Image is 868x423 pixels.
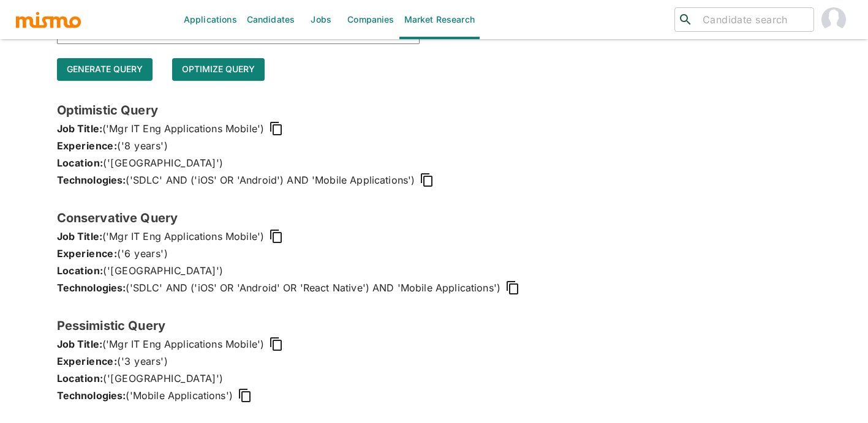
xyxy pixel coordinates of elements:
[126,279,500,296] span: ('SDLC' AND ('iOS' OR 'Android' OR 'React Native') AND 'Mobile Applications')
[57,355,118,367] span: Experience:
[698,11,809,28] input: Candidate search
[57,279,126,296] span: Technologies:
[15,10,82,29] img: logo
[57,157,104,169] span: Location:
[172,58,265,81] button: Optimize Query
[57,137,812,154] p: ('8 years')
[57,58,153,81] button: Generate query
[57,140,118,152] span: Experience:
[57,262,812,279] p: ('[GEOGRAPHIC_DATA]')
[102,228,264,245] span: ('Mgr IT Eng Applications Mobile')
[57,120,103,137] span: Job Title:
[57,316,812,335] h6: Pessimistic Query
[57,387,126,404] span: Technologies:
[57,370,812,387] p: ('[GEOGRAPHIC_DATA]')
[57,247,118,260] span: Experience:
[57,353,812,370] p: ('3 years')
[57,264,104,277] span: Location:
[57,335,103,353] span: Job Title:
[57,228,103,245] span: Job Title:
[102,335,264,353] span: ('Mgr IT Eng Applications Mobile')
[821,7,846,32] img: Jessie Gomez
[126,387,232,404] span: ('Mobile Applications')
[57,171,126,189] span: Technologies:
[57,100,812,120] h6: Optimistic Query
[126,171,415,189] span: ('SDLC' AND ('iOS' OR 'Android') AND 'Mobile Applications')
[57,208,812,228] h6: Conservative Query
[57,154,812,171] p: ('[GEOGRAPHIC_DATA]')
[57,372,104,384] span: Location:
[57,245,812,262] p: ('6 years')
[102,120,264,137] span: ('Mgr IT Eng Applications Mobile')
